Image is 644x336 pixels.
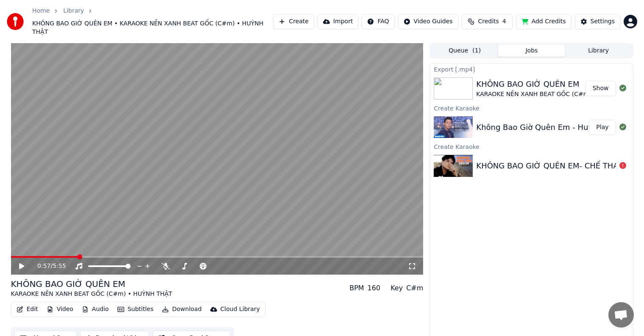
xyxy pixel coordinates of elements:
a: Library [63,7,84,15]
div: Settings [591,17,615,26]
button: Queue [431,44,498,57]
button: Video [43,303,77,315]
div: Create Karaoke [430,103,633,113]
button: Play [589,120,616,135]
div: Key [390,283,403,293]
button: Jobs [498,44,565,57]
button: Import [318,14,358,29]
button: Audio [78,303,112,315]
div: Không Bao Giờ Quên Em - Huỳnh Thật [476,121,622,133]
button: FAQ [362,14,394,29]
span: 0:57 [37,262,50,270]
div: KHÔNG BAO GIỜ QUÊN EM [11,278,173,290]
button: Create [273,14,314,29]
img: youka [7,13,24,30]
span: 5:55 [53,262,66,270]
div: Export [.mp4] [430,64,633,74]
div: C#m [406,283,423,293]
button: Edit [13,303,42,315]
span: Credits [478,17,499,26]
button: Library [565,44,632,57]
div: Open chat [608,302,634,328]
nav: breadcrumb [32,7,273,36]
button: Settings [575,14,620,29]
button: Video Guides [398,14,458,29]
a: Home [32,7,50,15]
button: Credits4 [462,14,513,29]
div: 160 [368,283,381,293]
div: BPM [349,283,364,293]
span: 4 [502,17,506,26]
div: Cloud Library [220,305,260,314]
div: KARAOKE NỀN XANH BEAT GỐC (C#m) • HUỲNH THẬT [11,290,173,298]
div: KHÔNG BAO GIỜ QUÊN EM [476,78,638,90]
button: Add Credits [516,14,572,29]
button: Show [585,81,616,96]
button: Subtitles [114,303,157,315]
div: KARAOKE NỀN XANH BEAT GỐC (C#m) • HUỲNH THẬT [476,90,638,99]
button: Download [159,303,205,315]
div: Create Karaoke [430,141,633,151]
span: KHÔNG BAO GIỜ QUÊN EM • KARAOKE NỀN XANH BEAT GỐC (C#m) • HUỲNH THẬT [32,19,273,36]
div: / [37,262,58,270]
div: KHÔNG BAO GIỜ QUÊN EM- CHẾ THANH [476,160,630,172]
span: ( 1 ) [472,47,481,55]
